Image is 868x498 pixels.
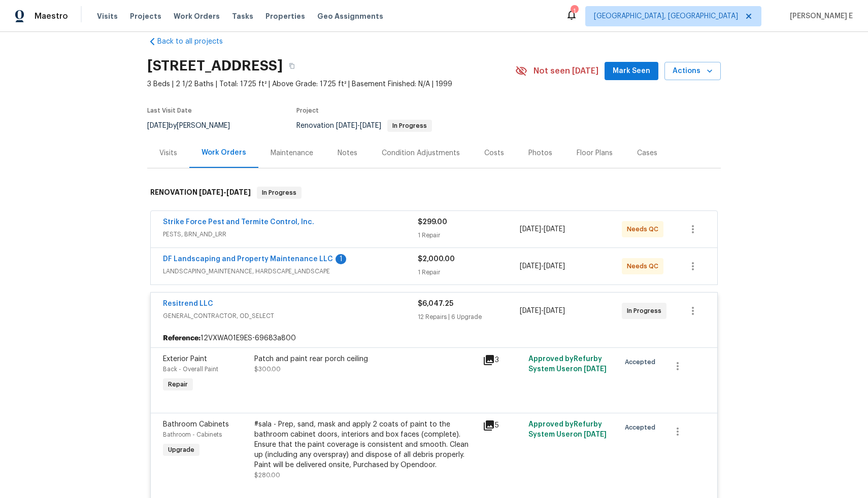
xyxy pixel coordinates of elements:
h2: [STREET_ADDRESS] [147,61,283,71]
span: Actions [673,65,713,78]
span: Maestro [35,11,68,21]
span: Projects [130,11,161,21]
span: [DATE] [544,307,565,314]
span: Project [296,108,319,114]
div: #sala - Prep, sand, mask and apply 2 coats of paint to the bathroom cabinet doors, interiors and ... [254,419,477,470]
span: - [199,189,251,196]
span: Needs QC [627,261,662,271]
div: 12VXWA01E9ES-69683a800 [151,329,717,347]
span: [DATE] [520,307,541,314]
span: Needs QC [627,224,662,234]
span: $300.00 [254,366,281,372]
span: Work Orders [174,11,220,21]
span: [DATE] [147,122,169,129]
div: Floor Plans [577,148,613,158]
span: $280.00 [254,472,280,478]
span: Approved by Refurby System User on [528,421,607,438]
div: 1 Repair [418,230,520,240]
a: Strike Force Pest and Termite Control, Inc. [163,219,314,226]
span: [DATE] [544,226,565,233]
div: 1 Repair [418,267,520,277]
span: [DATE] [584,366,607,373]
span: Properties [265,11,305,21]
span: 3 Beds | 2 1/2 Baths | Total: 1725 ft² | Above Grade: 1725 ft² | Basement Finished: N/A | 1999 [147,79,515,89]
div: RENOVATION [DATE]-[DATE]In Progress [147,176,721,209]
b: Reference: [163,333,201,343]
span: LANDSCAPING_MAINTENANCE, HARDSCAPE_LANDSCAPE [163,266,418,276]
h6: RENOVATION [150,187,251,199]
span: [PERSON_NAME] E [786,11,853,21]
span: - [520,224,565,234]
span: [DATE] [544,263,565,270]
span: Mark Seen [613,65,650,78]
div: Visits [159,148,177,158]
a: DF Landscaping and Property Maintenance LLC [163,256,333,263]
div: Condition Adjustments [382,148,460,158]
span: Back - Overall Paint [163,366,218,372]
span: Bathroom - Cabinets [163,432,222,438]
span: [DATE] [226,189,251,196]
span: In Progress [627,306,665,316]
span: Accepted [625,357,659,367]
span: [DATE] [336,122,357,129]
span: Repair [164,379,192,389]
div: by [PERSON_NAME] [147,120,242,132]
div: Costs [484,148,504,158]
div: Notes [338,148,357,158]
span: Not seen [DATE] [533,66,598,76]
div: 1 [336,254,346,264]
span: Exterior Paint [163,355,207,363]
span: Approved by Refurby System User on [528,355,607,373]
div: Work Orders [202,148,246,158]
div: 3 [483,354,522,366]
div: Cases [637,148,657,158]
span: - [520,261,565,271]
span: [DATE] [584,431,607,438]
button: Mark Seen [605,62,658,81]
span: $299.00 [418,219,447,226]
span: - [336,122,381,129]
span: Last Visit Date [147,108,192,114]
span: [DATE] [520,226,541,233]
div: 12 Repairs | 6 Upgrade [418,312,520,322]
a: Back to all projects [147,37,245,47]
span: Upgrade [164,445,198,455]
span: Geo Assignments [317,11,383,21]
button: Actions [664,62,721,81]
div: 1 [571,6,578,16]
span: Visits [97,11,118,21]
span: In Progress [258,188,301,198]
span: Bathroom Cabinets [163,421,229,428]
div: Maintenance [271,148,313,158]
button: Copy Address [283,57,301,75]
span: Tasks [232,13,253,20]
span: [DATE] [360,122,381,129]
a: Resitrend LLC [163,300,213,307]
span: [DATE] [199,189,223,196]
span: PESTS, BRN_AND_LRR [163,229,418,239]
span: GENERAL_CONTRACTOR, OD_SELECT [163,311,418,321]
span: Accepted [625,422,659,433]
span: In Progress [388,123,431,129]
span: - [520,306,565,316]
span: [GEOGRAPHIC_DATA], [GEOGRAPHIC_DATA] [594,11,738,21]
span: Renovation [296,122,432,129]
div: 5 [483,419,522,432]
span: $2,000.00 [418,256,455,263]
div: Patch and paint rear porch ceiling [254,354,477,364]
div: Photos [528,148,552,158]
span: [DATE] [520,263,541,270]
span: $6,047.25 [418,300,453,307]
